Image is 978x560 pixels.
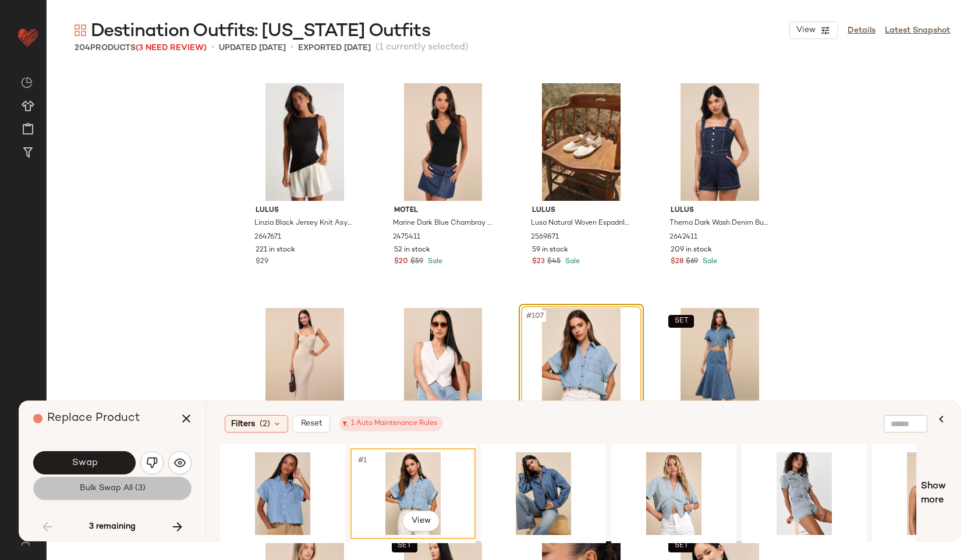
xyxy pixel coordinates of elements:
[260,418,270,430] span: (2)
[686,257,698,267] span: $69
[375,41,469,55] span: (1 currently selected)
[293,415,330,433] button: Reset
[256,245,295,256] span: 221 in stock
[136,44,207,52] span: (3 Need Review)
[402,511,440,531] button: View
[91,20,430,43] span: Destination Outfits: [US_STATE] Outfits
[700,258,717,265] span: Sale
[393,218,491,229] span: Marine Dark Blue Chambray Belted Micro Mini Skirt
[848,24,876,37] a: Details
[668,540,694,552] button: SET
[300,419,323,428] span: Reset
[385,83,502,201] img: 11900401_2475411.jpg
[89,522,136,532] span: 3 remaining
[563,258,580,265] span: Sale
[674,542,688,550] span: SET
[669,232,697,243] span: 2642411
[394,245,430,256] span: 52 in stock
[671,245,712,256] span: 209 in stock
[661,83,778,201] img: 12744141_2642411.jpg
[345,419,437,429] div: 1 Auto Maintenance Rules
[298,42,371,54] p: Exported [DATE]
[669,218,768,229] span: Thema Dark Wash Denim Button-Front Romper
[532,245,568,256] span: 59 in stock
[246,83,363,201] img: 2647671_2_01_hero_Retakes_2025-08-12.jpg
[33,451,136,474] button: Swap
[394,257,408,267] span: $20
[219,42,286,54] p: updated [DATE]
[14,537,37,546] img: svg%3e
[525,310,546,322] span: #107
[254,232,281,243] span: 2647671
[394,205,492,216] span: Motel
[290,41,293,55] span: •
[671,257,683,267] span: $28
[254,218,353,229] span: Linzia Black Jersey Knit Asymmetrical Top
[410,257,423,267] span: $59
[796,26,816,35] span: View
[746,452,863,535] img: 10011381_2034216.jpg
[75,44,90,52] span: 204
[211,41,214,55] span: •
[668,315,694,328] button: SET
[661,308,778,426] img: 12755081_2601091.jpg
[615,452,732,535] img: 2692611_01_hero_2025-06-24.jpg
[33,477,192,500] button: Bulk Swap All (3)
[531,218,629,229] span: Lusa Natural Woven Espadrille Buckle Ballet Flats
[174,457,186,469] img: svg%3e
[885,24,950,37] a: Latest Snapshot
[21,77,33,88] img: svg%3e
[410,516,430,526] span: View
[532,257,545,267] span: $23
[671,205,769,216] span: Lulus
[231,418,255,430] span: Filters
[547,257,561,267] span: $45
[256,205,354,216] span: Lulus
[392,540,417,552] button: SET
[385,308,502,426] img: 12734581_2640831.jpg
[674,317,688,325] span: SET
[75,42,207,54] div: Products
[789,22,838,39] button: View
[531,232,559,243] span: 2569871
[357,455,369,466] span: #1
[523,308,640,426] img: 11135281_2288491.jpg
[532,205,630,216] span: Lulus
[393,232,420,243] span: 2475411
[75,24,86,36] img: svg%3e
[485,452,602,535] img: 12426361_2586511.jpg
[16,26,40,49] img: heart_red.DM2ytmEG.svg
[355,452,472,535] img: 11135281_2288491.jpg
[256,257,268,267] span: $29
[79,484,146,493] span: Bulk Swap All (3)
[523,83,640,201] img: 12898721_2569871.jpg
[47,412,140,424] span: Replace Product
[246,308,363,426] img: 12740201_2653331.jpg
[146,457,158,469] img: svg%3e
[426,258,442,265] span: Sale
[71,458,97,469] span: Swap
[224,452,341,535] img: 11794681_2443731.jpg
[397,542,412,550] span: SET
[921,480,946,508] span: Show more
